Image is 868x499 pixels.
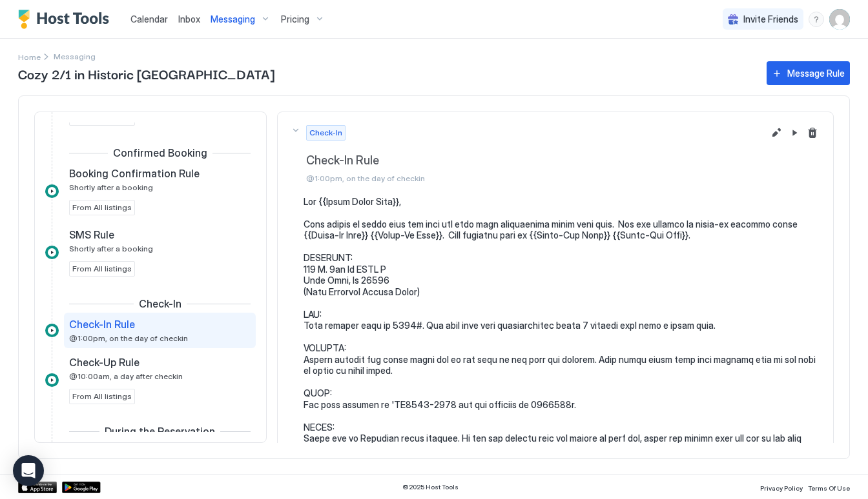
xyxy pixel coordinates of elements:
[69,228,114,241] span: SMS Rule
[787,66,845,80] div: Message Rule
[760,480,803,494] a: Privacy Policy
[769,125,784,141] button: Edit message rule
[69,371,183,381] span: @10:00am, a day after checkin
[72,202,132,213] span: From All listings
[787,125,802,141] button: Pause Message Rule
[54,52,96,61] span: Breadcrumb
[18,482,57,493] a: App Store
[805,125,820,141] button: Delete message rule
[72,391,132,402] span: From All listings
[309,127,342,139] span: Check-In
[69,244,153,253] span: Shortly after a booking
[130,14,168,24] span: Calendar
[72,263,132,275] span: From All listings
[306,153,763,168] span: Check-In Rule
[743,14,798,25] span: Invite Friends
[808,484,850,492] span: Terms Of Use
[306,173,763,183] span: @1:00pm, on the day of checkin
[139,297,181,310] span: Check-In
[18,50,41,63] div: Breadcrumb
[211,14,255,25] span: Messaging
[178,14,200,24] span: Inbox
[808,480,850,494] a: Terms Of Use
[281,14,309,25] span: Pricing
[69,333,188,343] span: @1:00pm, on the day of checkin
[13,455,44,486] div: Open Intercom Messenger
[402,483,459,491] span: © 2025 Host Tools
[62,482,101,493] a: Google Play Store
[18,52,41,62] span: Home
[760,484,803,492] span: Privacy Policy
[105,425,215,438] span: During the Reservation
[69,182,153,192] span: Shortly after a booking
[113,146,207,159] span: Confirmed Booking
[278,112,833,196] button: Check-InCheck-In Rule@1:00pm, on the day of checkinEdit message rulePause Message RuleDelete mess...
[767,61,850,85] button: Message Rule
[69,167,200,180] span: Booking Confirmation Rule
[18,50,41,63] a: Home
[178,12,200,26] a: Inbox
[18,64,754,83] span: Cozy 2/1 in Historic [GEOGRAPHIC_DATA]
[829,9,850,30] div: User profile
[69,318,135,331] span: Check-In Rule
[809,12,824,27] div: menu
[69,356,139,369] span: Check-Up Rule
[18,10,115,29] a: Host Tools Logo
[130,12,168,26] a: Calendar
